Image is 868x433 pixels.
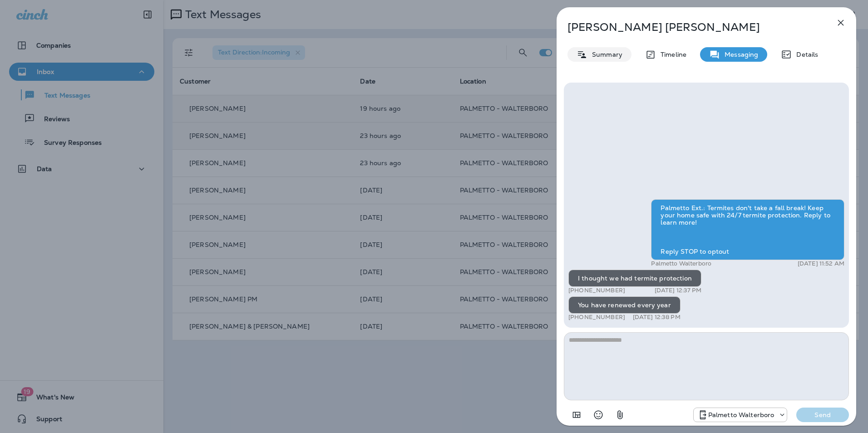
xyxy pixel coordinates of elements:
[651,199,844,260] div: Palmetto Ext.: Termites don't take a fall break! Keep your home safe with 24/7 termite protection...
[568,270,701,287] div: I thought we had termite protection
[708,411,774,418] p: Palmetto Walterboro
[567,21,815,34] p: [PERSON_NAME] [PERSON_NAME]
[633,314,681,321] p: [DATE] 12:38 PM
[589,406,607,424] button: Select an emoji
[568,296,681,314] div: You have renewed every year
[568,314,625,321] p: [PHONE_NUMBER]
[694,409,787,420] div: +1 (843) 549-4955
[568,287,625,294] p: [PHONE_NUMBER]
[656,51,686,58] p: Timeline
[720,51,758,58] p: Messaging
[567,406,586,424] button: Add in a premade template
[655,287,701,294] p: [DATE] 12:37 PM
[798,260,844,267] p: [DATE] 11:52 AM
[792,51,818,58] p: Details
[651,260,711,267] p: Palmetto Walterboro
[587,51,622,58] p: Summary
